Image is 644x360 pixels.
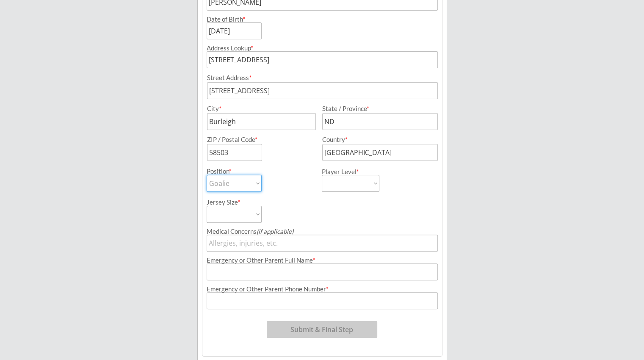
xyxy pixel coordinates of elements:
em: (if applicable) [257,227,293,235]
input: Allergies, injuries, etc. [207,235,438,252]
div: Emergency or Other Parent Phone Number [207,286,438,292]
button: Submit & Final Step [267,321,377,338]
div: Country [322,136,428,143]
div: City [207,105,315,112]
div: Street Address [207,75,438,81]
div: Emergency or Other Parent Full Name [207,257,438,263]
div: Date of Birth [207,16,250,22]
div: Medical Concerns [207,228,438,235]
div: Address Lookup [207,45,438,51]
div: Position [207,168,250,174]
div: State / Province [322,105,428,112]
div: Player Level [322,169,379,175]
div: Jersey Size [207,199,250,205]
div: ZIP / Postal Code [207,136,315,143]
input: Street, City, Province/State [207,51,438,68]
